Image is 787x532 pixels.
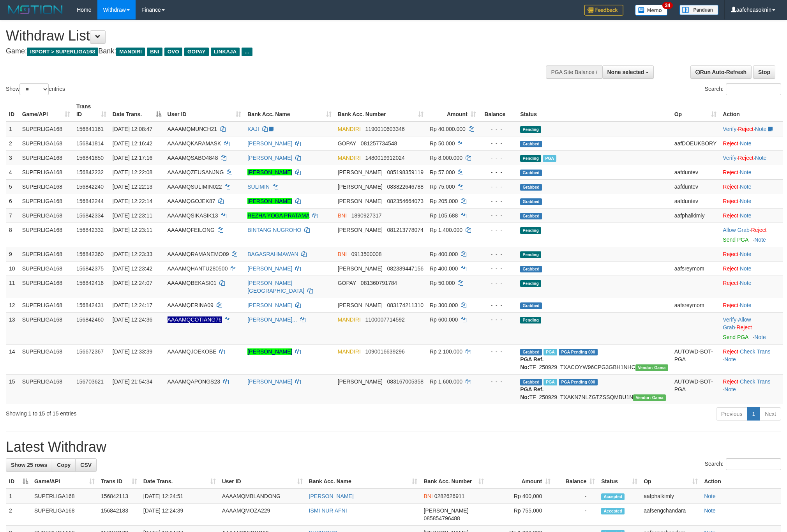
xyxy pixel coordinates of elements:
[723,334,748,340] a: Send PGA
[76,155,104,161] span: 156841850
[751,227,767,233] a: Reject
[387,265,423,272] span: Copy 082389447156 to clipboard
[6,208,19,223] td: 7
[754,334,766,340] a: Note
[723,316,751,331] a: Allow Grab
[247,169,292,175] a: [PERSON_NAME]
[76,316,104,323] span: 156842460
[520,379,542,385] span: Grabbed
[6,223,19,247] td: 8
[720,179,783,194] td: ·
[430,227,462,233] span: Rp 1.400.000
[482,197,514,205] div: - - -
[113,378,152,385] span: [DATE] 21:54:34
[19,247,73,261] td: SUPERLIGA168
[517,99,671,122] th: Status
[482,154,514,162] div: - - -
[738,126,753,132] a: Reject
[6,122,19,136] td: 1
[168,251,229,257] span: AAAAMQRAMANEMO09
[753,65,775,79] a: Stop
[430,251,458,257] span: Rp 400.000
[720,276,783,298] td: ·
[19,276,73,298] td: SUPERLIGA168
[76,198,104,204] span: 156842244
[723,316,751,331] span: ·
[338,302,383,308] span: [PERSON_NAME]
[723,251,738,257] a: Reject
[720,261,783,276] td: ·
[520,198,542,205] span: Grabbed
[482,279,514,287] div: - - -
[482,378,514,385] div: - - -
[543,379,557,385] span: Marked by aafchhiseyha
[168,126,217,132] span: AAAAMQMUNCH21
[184,48,209,56] span: GOPAY
[338,227,383,233] span: [PERSON_NAME]
[520,213,542,219] span: Grabbed
[6,312,19,344] td: 13
[740,251,752,257] a: Note
[19,179,73,194] td: SUPERLIGA168
[365,348,405,355] span: Copy 1090016639296 to clipboard
[517,344,671,374] td: TF_250929_TXACOYW96CPG3GBH1NHC
[19,83,49,95] select: Showentries
[430,169,455,175] span: Rp 57.000
[740,378,771,385] a: Check Trans
[723,348,738,355] a: Reject
[113,198,152,204] span: [DATE] 12:22:14
[720,208,783,223] td: ·
[720,344,783,374] td: · ·
[420,474,487,489] th: Bank Acc. Number: activate to sort column ascending
[740,265,752,272] a: Note
[80,462,92,468] span: CSV
[113,140,152,147] span: [DATE] 12:16:42
[247,316,297,323] a: [PERSON_NAME]...
[57,462,71,468] span: Copy
[723,169,738,175] a: Reject
[6,99,19,122] th: ID
[430,126,466,132] span: Rp 40.000.000
[168,227,215,233] span: AAAAMQFEILONG
[76,302,104,308] span: 156842431
[6,4,65,16] img: MOTION_logo.png
[723,227,751,233] span: ·
[387,198,423,204] span: Copy 082354664073 to clipboard
[365,126,405,132] span: Copy 1190010603346 to clipboard
[740,169,752,175] a: Note
[75,458,97,472] a: CSV
[430,316,458,323] span: Rp 600.000
[147,48,162,56] span: BNI
[338,251,347,257] span: BNI
[6,48,517,55] h4: Game: Bank:
[6,276,19,298] td: 11
[6,165,19,179] td: 4
[430,302,458,308] span: Rp 300.000
[704,507,716,514] a: Note
[76,169,104,175] span: 156842232
[113,302,152,308] span: [DATE] 12:24:17
[338,184,383,190] span: [PERSON_NAME]
[247,280,304,294] a: [PERSON_NAME] [GEOGRAPHIC_DATA]
[705,458,781,470] label: Search:
[338,198,383,204] span: [PERSON_NAME]
[19,374,73,404] td: SUPERLIGA168
[720,122,783,136] td: · ·
[113,184,152,190] span: [DATE] 12:22:13
[430,155,462,161] span: Rp 8.000.000
[387,378,423,385] span: Copy 083167005358 to clipboard
[116,48,145,56] span: MANDIRI
[76,265,104,272] span: 156842375
[309,507,347,514] a: ISMI NUR AFNI
[520,266,542,272] span: Grabbed
[19,99,73,122] th: Game/API: activate to sort column ascending
[716,407,747,421] a: Previous
[168,198,215,204] span: AAAAMQGOJEK87
[361,140,397,147] span: Copy 081257734548 to clipboard
[76,184,104,190] span: 156842240
[335,99,427,122] th: Bank Acc. Number: activate to sort column ascending
[679,5,718,15] img: panduan.png
[247,140,292,147] a: [PERSON_NAME]
[247,212,309,219] a: REZHA YOGA PRATAMA
[387,302,423,308] span: Copy 083174211310 to clipboard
